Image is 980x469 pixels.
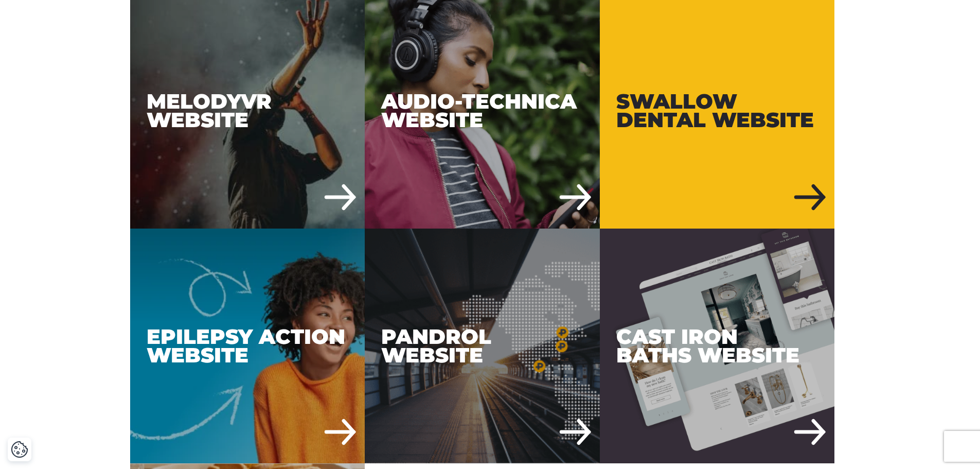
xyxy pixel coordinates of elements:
div: Cast Iron Baths Website [600,229,835,464]
div: Pandrol Website [365,229,600,464]
a: Epilepsy Action Website Epilepsy Action Website [130,229,365,464]
button: Cookie Settings [11,441,28,458]
a: Pandrol Website Pandrol Website [365,229,600,464]
img: Revisit consent button [11,441,28,458]
div: Epilepsy Action Website [130,229,365,464]
a: Cast Iron Baths Website Cast Iron Baths Website [600,229,835,464]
